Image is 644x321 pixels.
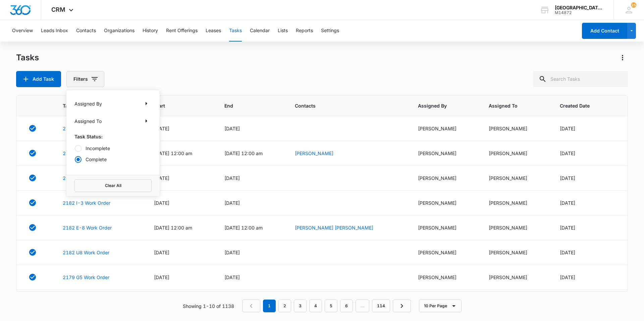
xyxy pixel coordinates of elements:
button: Add Contact [582,23,627,39]
a: 2182 U8 Work Order [63,249,109,256]
span: 25 [631,2,636,8]
div: [PERSON_NAME] [489,175,544,182]
span: [DATE] [154,200,169,206]
span: [DATE] [560,175,575,181]
span: [DATE] 12:00 am [154,150,192,156]
span: [DATE] [224,200,240,206]
a: Page 5 [325,300,337,312]
button: History [143,20,158,42]
a: [PERSON_NAME] [PERSON_NAME] [295,225,373,231]
button: Lists [278,20,288,42]
p: Showing 1-10 of 1138 [183,303,234,310]
label: Incomplete [74,145,152,152]
a: Page 2 [278,300,291,312]
a: [PERSON_NAME] [295,150,333,156]
span: Task [63,102,128,109]
button: Clear All [74,179,152,192]
span: [DATE] [560,274,575,280]
span: Created Date [560,102,607,109]
a: Page 114 [372,300,390,312]
h1: Tasks [16,53,39,63]
a: 2182 P-1 Work Order [63,150,112,157]
div: [PERSON_NAME] [489,274,544,281]
div: [PERSON_NAME] [418,224,473,231]
button: Reports [296,20,313,42]
button: 10 Per Page [419,300,462,312]
div: [PERSON_NAME] [418,175,473,182]
div: notifications count [631,2,636,8]
a: 2182 N-6 Work Order [63,125,113,132]
button: Leases [206,20,221,42]
span: Assigned By [418,102,463,109]
span: [DATE] [154,250,169,255]
span: [DATE] [154,126,169,131]
a: Next Page [393,300,411,312]
div: account id [555,10,604,15]
a: Page 6 [340,300,353,312]
a: 2182 H6 Work Order [63,175,109,182]
span: [DATE] [560,126,575,131]
p: Assigned By [74,100,102,107]
em: 1 [263,300,276,312]
div: [PERSON_NAME] [489,125,544,132]
input: Search Tasks [533,71,628,87]
button: Rent Offerings [166,20,198,42]
div: [PERSON_NAME] [418,125,473,132]
div: [PERSON_NAME] [418,274,473,281]
span: [DATE] 12:00 am [224,150,263,156]
a: 2182 E-8 Work Order [63,224,112,231]
span: [DATE] [154,175,169,181]
span: [DATE] 12:00 am [154,225,192,231]
span: [DATE] [224,250,240,255]
button: Leads Inbox [41,20,68,42]
span: [DATE] [224,126,240,131]
p: Assigned To [74,118,102,125]
div: [PERSON_NAME] [489,150,544,157]
button: Calendar [250,20,270,42]
button: Settings [321,20,339,42]
span: [DATE] 12:00 am [224,225,263,231]
div: [PERSON_NAME] [418,249,473,256]
a: Page 3 [294,300,307,312]
span: [DATE] [560,225,575,231]
span: CRM [51,6,65,13]
span: Start [154,102,199,109]
button: Contacts [76,20,96,42]
button: Organizations [104,20,135,42]
a: Page 4 [309,300,322,312]
button: Show Assigned By filters [141,98,152,109]
button: Actions [617,52,628,63]
button: Show Assigned To filters [141,116,152,126]
span: [DATE] [560,150,575,156]
div: [PERSON_NAME] [489,224,544,231]
button: Tasks [229,20,242,42]
nav: Pagination [242,300,411,312]
button: Add Task [16,71,61,87]
p: Task Status: [74,133,152,140]
div: [PERSON_NAME] [489,249,544,256]
span: [DATE] [560,200,575,206]
span: Assigned To [489,102,534,109]
label: Complete [74,156,152,163]
span: [DATE] [154,274,169,280]
div: [PERSON_NAME] [489,199,544,206]
button: Overview [12,20,33,42]
span: [DATE] [224,175,240,181]
span: [DATE] [224,274,240,280]
div: account name [555,5,604,10]
div: [PERSON_NAME] [418,199,473,206]
div: [PERSON_NAME] [418,150,473,157]
span: End [224,102,269,109]
button: Filters [66,71,104,87]
a: 2182 I-3 Work Order [63,199,110,206]
a: 2179 G5 Work Order [63,274,109,281]
span: [DATE] [560,250,575,255]
span: Contacts [295,102,392,109]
